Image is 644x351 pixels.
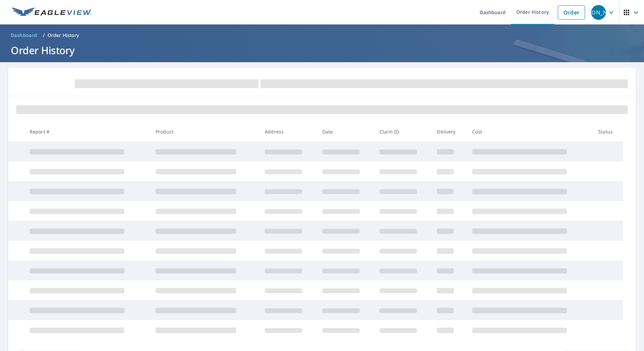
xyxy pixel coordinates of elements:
li: / [43,31,45,39]
th: Date [317,122,374,142]
a: Order [558,5,585,19]
span: Dashboard [11,32,37,39]
a: Dashboard [8,30,40,41]
img: EV Logo [12,7,92,17]
nav: breadcrumb [8,30,636,41]
th: Report # [24,122,150,142]
th: Product [150,122,259,142]
th: Delivery [431,122,466,142]
th: Address [259,122,317,142]
th: Cost [467,122,593,142]
h1: Order History [8,43,636,57]
p: Order History [47,32,79,39]
div: [PERSON_NAME] [591,5,606,20]
th: Claim ID [374,122,431,142]
th: Status [593,122,623,142]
